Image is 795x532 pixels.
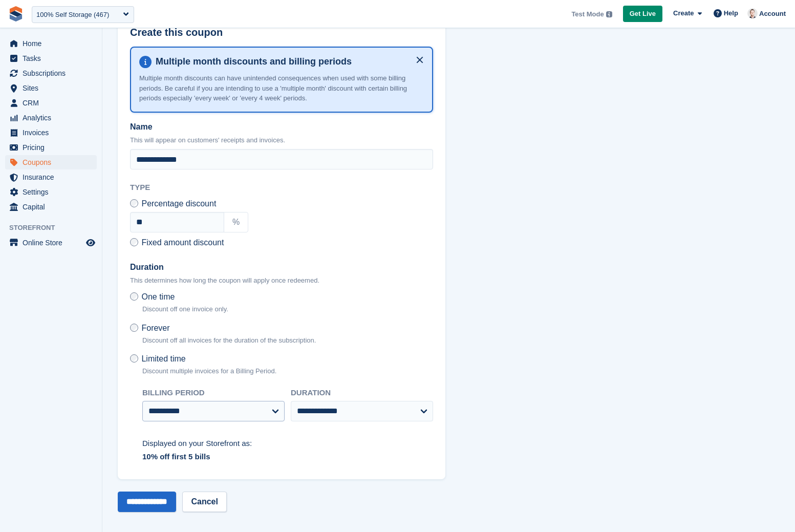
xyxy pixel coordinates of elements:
[5,96,97,110] a: menu
[142,366,276,376] p: Discount multiple invoices for a Billing Period.
[23,81,84,95] span: Sites
[23,236,84,250] span: Online Store
[23,66,84,80] span: Subscriptions
[606,11,612,17] img: icon-info-grey-7440780725fd019a000dd9b08b2336e03edf1995a4989e88bcd33f0948082b44.svg
[182,492,226,512] a: Cancel
[141,324,169,332] span: Forever
[142,451,433,463] div: 10% off first 5 bills
[141,292,175,301] span: One time
[130,199,138,207] input: Percentage discount
[5,66,97,80] a: menu
[291,387,433,399] label: Duration
[36,10,109,20] div: 100% Self Storage (467)
[130,292,138,301] input: One time Discount off one invoice only.
[130,182,433,194] h2: Type
[5,36,97,51] a: menu
[130,135,433,145] p: This will appear on customers' receipts and invoices.
[759,9,786,19] span: Account
[142,335,316,346] p: Discount off all invoices for the duration of the subscription.
[23,125,84,140] span: Invoices
[5,125,97,140] a: menu
[23,51,84,66] span: Tasks
[23,140,84,155] span: Pricing
[130,354,138,363] input: Limited time Discount multiple invoices for a Billing Period.
[8,6,24,22] img: stora-icon-8386f47178a22dfd0bd8f6a31ec36ba5ce8667c1dd55bd0f319d3a0aa187defe.svg
[84,237,97,249] a: Preview store
[9,223,102,233] span: Storefront
[130,121,433,133] label: Name
[5,140,97,155] a: menu
[724,8,738,18] span: Help
[5,81,97,95] a: menu
[130,261,433,273] label: Duration
[23,36,84,51] span: Home
[130,238,138,246] input: Fixed amount discount
[5,236,97,250] a: menu
[142,387,285,399] label: Billing period
[23,200,84,214] span: Capital
[673,8,694,18] span: Create
[142,438,433,450] div: Displayed on your Storefront as:
[5,51,97,66] a: menu
[130,324,138,332] input: Forever Discount off all invoices for the duration of the subscription.
[5,155,97,169] a: menu
[23,170,84,184] span: Insurance
[747,8,758,18] img: Jeff Knox
[23,185,84,199] span: Settings
[5,200,97,214] a: menu
[623,6,662,23] a: Get Live
[152,56,424,68] h4: Multiple month discounts and billing periods
[5,185,97,199] a: menu
[5,170,97,184] a: menu
[23,111,84,125] span: Analytics
[141,199,216,208] span: Percentage discount
[139,73,424,103] p: Multiple month discounts can have unintended consequences when used with some billing periods. Be...
[130,275,433,286] p: This determines how long the coupon will apply once redeemed.
[571,9,604,19] span: Test Mode
[130,27,433,38] h2: Create this coupon
[23,96,84,110] span: CRM
[142,304,228,314] p: Discount off one invoice only.
[141,354,185,363] span: Limited time
[630,9,656,19] span: Get Live
[141,238,224,247] span: Fixed amount discount
[23,155,84,169] span: Coupons
[5,111,97,125] a: menu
